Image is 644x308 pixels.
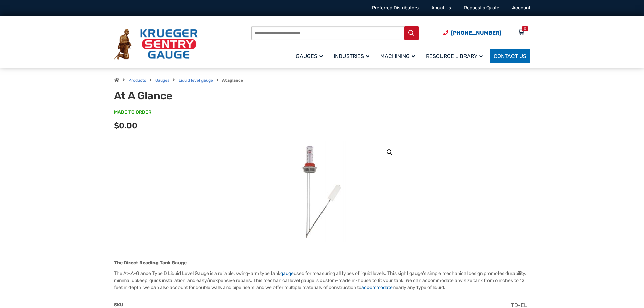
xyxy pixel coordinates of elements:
[114,29,198,60] img: Krueger Sentry Gauge
[376,48,422,64] a: Machining
[512,5,530,11] a: Account
[451,30,501,36] span: [PHONE_NUMBER]
[431,5,451,11] a: About Us
[524,26,526,31] div: 0
[114,121,137,131] span: $0.00
[384,146,396,159] a: View full-screen image gallery
[114,260,187,266] strong: The Direct Reading Tank Gauge
[222,78,243,83] strong: Ataglance
[128,78,146,83] a: Products
[426,53,483,60] span: Resource Library
[490,49,530,63] a: Contact Us
[464,5,499,11] a: Request a Quote
[155,78,169,83] a: Gauges
[292,48,330,64] a: Gauges
[114,302,123,308] span: SKU
[372,5,419,11] a: Preferred Distributors
[114,89,281,102] h1: At A Glance
[114,109,151,116] span: MADE TO ORDER
[281,141,362,242] img: At A Glance
[494,53,526,60] span: Contact Us
[296,53,323,60] span: Gauges
[178,78,213,83] a: Liquid level gauge
[280,270,294,276] a: gauge
[330,48,376,64] a: Industries
[114,270,530,291] p: The At-A-Glance Type D Liquid Level Gauge is a reliable, swing-arm type tank used for measuring a...
[334,53,369,60] span: Industries
[361,285,393,290] a: accommodate
[443,29,501,37] a: Phone Number (920) 434-8860
[422,48,490,64] a: Resource Library
[380,53,415,60] span: Machining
